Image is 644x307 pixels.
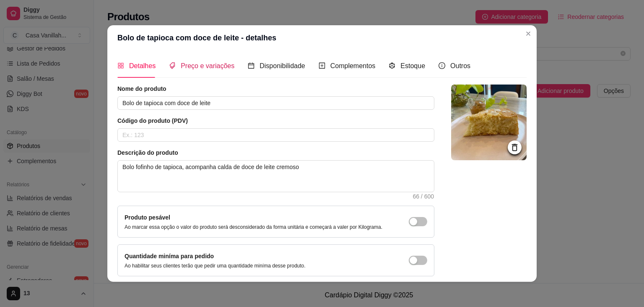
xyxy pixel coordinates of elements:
[125,214,170,221] label: Produto pesável
[169,62,176,69] span: tags
[181,62,234,69] span: Preço e variações
[389,62,395,69] span: code-sandbox
[450,62,470,69] span: Outros
[260,62,305,69] span: Disponibilidade
[125,253,214,259] label: Quantidade miníma para pedido
[400,62,425,69] span: Estoque
[117,116,434,125] article: Código do produto (PDV)
[118,161,434,192] textarea: Bolo fofinho de tapioca, acompanha calda de doce de leite cremoso
[107,25,537,50] header: Bolo de tapioca com doce de leite - detalhes
[117,85,434,93] article: Nome do produto
[117,62,124,69] span: appstore
[439,62,445,69] span: info-circle
[125,262,306,269] p: Ao habilitar seus clientes terão que pedir uma quantidade miníma desse produto.
[330,62,376,69] span: Complementos
[117,128,434,142] input: Ex.: 123
[522,27,535,40] button: Close
[319,62,325,69] span: plus-square
[125,224,382,230] p: Ao marcar essa opção o valor do produto será desconsiderado da forma unitária e começará a valer ...
[451,85,527,160] img: logo da loja
[117,148,434,157] article: Descrição do produto
[117,96,434,110] input: Ex.: Hamburguer de costela
[248,62,254,69] span: calendar
[129,62,156,69] span: Detalhes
